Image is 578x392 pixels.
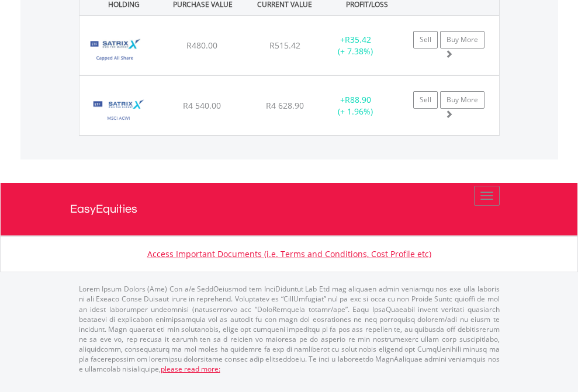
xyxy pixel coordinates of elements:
img: TFSA.STXACW.png [85,91,153,132]
span: R480.00 [186,40,217,51]
span: R4 540.00 [183,100,221,111]
span: R88.90 [345,94,371,105]
a: Buy More [440,91,484,109]
a: Sell [413,31,438,48]
p: Lorem Ipsum Dolors (Ame) Con a/e SeddOeiusmod tem InciDiduntut Lab Etd mag aliquaen admin veniamq... [79,284,500,374]
span: R515.42 [269,40,300,51]
a: please read more: [161,364,220,374]
div: + (+ 7.38%) [319,34,392,57]
a: Sell [413,91,438,109]
a: Access Important Documents (i.e. Terms and Conditions, Cost Profile etc) [147,248,431,259]
a: EasyEquities [70,183,508,235]
div: + (+ 1.96%) [319,94,392,117]
a: Buy More [440,31,484,48]
img: TFSA.STXCAP.png [85,30,144,72]
span: R4 628.90 [266,100,304,111]
span: R35.42 [345,34,371,45]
